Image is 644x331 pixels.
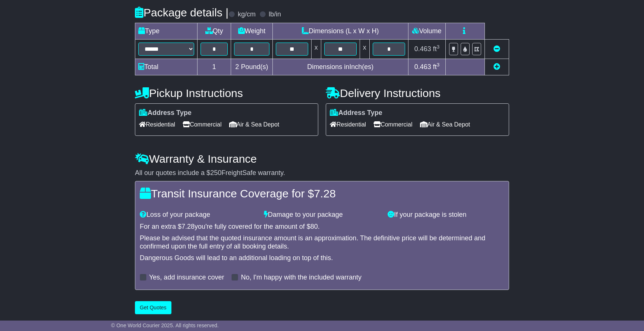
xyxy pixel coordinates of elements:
td: Volume [408,23,445,39]
td: Dimensions (L x W x H) [272,23,408,39]
td: x [311,39,321,59]
span: 250 [210,169,221,177]
div: For an extra $ you're fully covered for the amount of $ . [140,223,504,231]
a: Remove this item [493,45,500,53]
span: 0.463 [414,63,431,71]
div: Damage to your package [260,211,384,219]
td: x [360,39,369,59]
span: Commercial [373,119,412,130]
td: Weight [231,23,273,39]
label: Address Type [139,109,192,117]
span: Residential [330,119,366,130]
td: Total [135,59,198,75]
span: ft [433,45,440,53]
span: 2 [235,63,239,71]
span: 0.463 [414,45,431,53]
label: No, I'm happy with the included warranty [241,274,362,282]
div: Loss of your package [136,211,260,219]
a: Add new item [493,63,500,71]
label: Yes, add insurance cover [149,274,224,282]
span: © One World Courier 2025. All rights reserved. [111,322,219,328]
span: ft [433,63,440,71]
label: lb/in [269,10,281,19]
td: Qty [198,23,231,39]
div: Dangerous Goods will lead to an additional loading on top of this. [140,254,504,262]
span: Residential [139,119,175,130]
h4: Pickup Instructions [135,87,318,99]
span: 7.28 [314,187,335,200]
label: Address Type [330,109,382,117]
h4: Package details | [135,6,228,19]
span: Air & Sea Depot [420,119,470,130]
h4: Warranty & Insurance [135,153,509,165]
div: All our quotes include a $ FreightSafe warranty. [135,169,509,177]
button: Get Quotes [135,301,171,314]
div: If your package is stolen [384,211,508,219]
td: Dimensions in Inch(es) [272,59,408,75]
span: 80 [310,223,318,230]
span: 7.28 [181,223,195,230]
sup: 3 [437,44,440,50]
span: Commercial [183,119,221,130]
sup: 3 [437,62,440,68]
h4: Delivery Instructions [326,87,509,99]
td: Pound(s) [231,59,273,75]
span: Air & Sea Depot [229,119,280,130]
div: Please be advised that the quoted insurance amount is an approximation. The definitive price will... [140,234,504,250]
h4: Transit Insurance Coverage for $ [140,187,504,200]
label: kg/cm [238,10,256,19]
td: 1 [198,59,231,75]
td: Type [135,23,198,39]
